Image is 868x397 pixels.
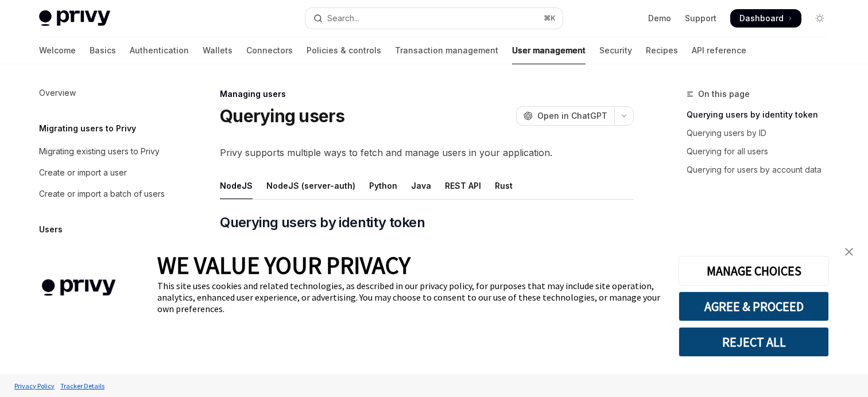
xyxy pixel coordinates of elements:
[838,240,861,263] a: close banner
[39,223,63,236] h5: Users
[11,376,57,396] a: Privacy Policy
[39,122,136,135] h5: Migrating users to Privy
[599,37,632,64] a: Security
[445,172,481,199] div: REST API
[30,184,177,204] a: Create or import a batch of users
[685,13,716,24] a: Support
[544,14,556,23] span: ⌘ K
[39,145,160,158] div: Migrating existing users to Privy
[307,37,381,64] a: Policies & controls
[537,110,607,122] span: Open in ChatGPT
[30,141,177,162] a: Migrating existing users to Privy
[220,213,425,232] span: Querying users by identity token
[266,172,355,199] div: NodeJS (server-auth)
[687,124,838,142] a: Querying users by ID
[39,86,76,100] div: Overview
[698,87,750,101] span: On this page
[90,37,116,64] a: Basics
[646,37,678,64] a: Recipes
[157,280,661,314] div: This site uses cookies and related technologies, as described in our privacy policy, for purposes...
[30,83,177,103] a: Overview
[679,256,829,286] button: MANAGE CHOICES
[157,250,410,280] span: WE VALUE YOUR PRIVACY
[512,37,586,64] a: User management
[811,9,829,28] button: Toggle dark mode
[220,88,634,100] div: Managing users
[39,187,165,201] div: Create or import a batch of users
[845,248,853,256] img: close banner
[327,11,359,25] div: Search...
[57,376,107,396] a: Tracker Details
[730,9,801,28] a: Dashboard
[648,13,671,24] a: Demo
[30,162,177,183] a: Create or import a user
[369,172,397,199] div: Python
[17,263,140,313] img: company logo
[679,291,829,321] button: AGREE & PROCEED
[687,142,838,161] a: Querying for all users
[246,37,293,64] a: Connectors
[130,37,189,64] a: Authentication
[395,37,498,64] a: Transaction management
[679,327,829,357] button: REJECT ALL
[687,106,838,124] a: Querying users by identity token
[220,145,634,161] span: Privy supports multiple ways to fetch and manage users in your application.
[39,37,76,64] a: Welcome
[203,37,232,64] a: Wallets
[220,106,345,126] h1: Querying users
[687,161,838,179] a: Querying for users by account data
[39,166,127,180] div: Create or import a user
[305,8,563,29] button: Open search
[739,13,784,24] span: Dashboard
[692,37,746,64] a: API reference
[220,172,253,199] div: NodeJS
[39,10,110,26] img: light logo
[495,172,513,199] div: Rust
[411,172,431,199] div: Java
[516,106,614,126] button: Open in ChatGPT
